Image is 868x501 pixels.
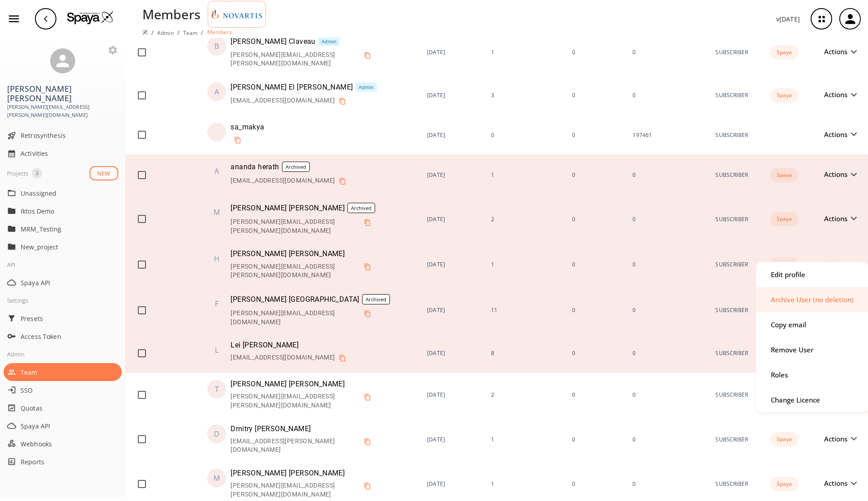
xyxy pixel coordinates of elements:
p: New_project [21,242,92,252]
span: Team [21,368,118,377]
div: Archive User (no deletion) [771,296,854,303]
img: Logo Spaya [67,11,114,24]
li: / [151,28,154,37]
a: Admin [157,29,174,37]
span: Presets [21,314,118,323]
div: Copy email [771,321,806,328]
h3: [PERSON_NAME] [PERSON_NAME] [7,84,118,103]
span: [PERSON_NAME][EMAIL_ADDRESS][PERSON_NAME][DOMAIN_NAME] [7,103,118,120]
div: Quotas [4,399,122,417]
span: Spaya API [21,278,118,287]
div: Retrosynthesis [4,127,122,145]
div: Spaya API [4,274,122,291]
span: Retrosynthesis [21,131,118,140]
div: SSO [4,381,122,399]
div: Team [4,363,122,381]
span: Reports [21,457,118,467]
div: Reports [4,453,122,471]
span: Access Token [21,332,118,341]
span: SSO [21,385,118,395]
div: Presets [4,309,122,327]
img: Team logo [210,3,264,26]
span: Quotas [21,403,118,413]
span: Webhooks [21,439,118,449]
li: / [201,28,203,37]
div: Members [142,4,201,24]
div: MRM_Testing [4,220,122,238]
span: Unassigned [21,188,118,198]
span: Activities [21,149,118,158]
div: New_project [4,238,122,256]
div: Iktos Demo [4,202,122,220]
div: Change Licence [771,397,820,403]
div: Spaya API [4,417,122,435]
div: Webhooks [4,435,122,453]
button: NEW [90,166,118,181]
div: Access Token [4,327,122,345]
div: Projects [7,168,28,179]
p: v [DATE] [776,14,800,24]
img: Spaya logo [142,30,148,35]
span: 3 [32,169,42,178]
p: Members [207,28,232,36]
a: Team [183,29,198,37]
div: Edit profile [771,271,805,278]
li: / [177,28,180,37]
span: Spaya API [21,421,118,431]
div: Activities [4,145,122,163]
p: MRM_Testing [21,224,92,234]
div: Remove User [771,347,813,353]
div: Roles [771,372,788,378]
div: Unassigned [4,184,122,202]
p: Iktos Demo [21,206,92,216]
